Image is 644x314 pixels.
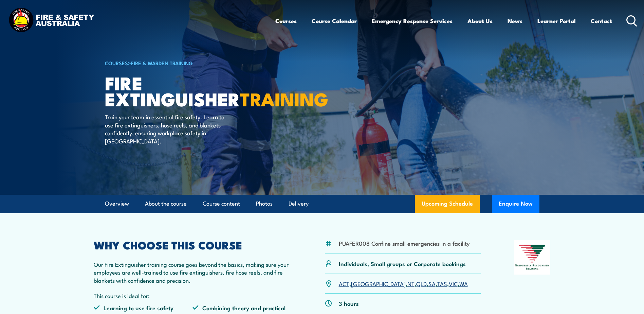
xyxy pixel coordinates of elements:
[94,292,292,299] p: This course is ideal for:
[203,195,240,213] a: Course content
[339,260,466,267] p: Individuals, Small groups or Corporate bookings
[94,240,292,249] h2: WHY CHOOSE THIS COURSE
[275,12,297,30] a: Courses
[94,260,292,284] p: Our Fire Extinguisher training course goes beyond the basics, making sure your employees are well...
[459,279,468,287] a: WA
[105,59,128,67] a: COURSES
[339,299,359,307] p: 3 hours
[339,279,349,287] a: ACT
[428,279,436,287] a: SA
[351,279,406,287] a: [GEOGRAPHIC_DATA]
[416,279,427,287] a: QLD
[407,279,415,287] a: NT
[240,84,328,112] strong: TRAINING
[105,195,129,213] a: Overview
[514,240,551,275] img: Nationally Recognised Training logo.
[449,279,458,287] a: VIC
[256,195,273,213] a: Photos
[372,12,453,30] a: Emergency Response Services
[289,195,309,213] a: Delivery
[105,113,229,145] p: Train your team in essential fire safety. Learn to use fire extinguishers, hose reels, and blanke...
[591,12,612,30] a: Contact
[492,195,539,213] button: Enquire Now
[312,12,357,30] a: Course Calendar
[105,75,273,106] h1: Fire Extinguisher
[467,12,493,30] a: About Us
[415,195,480,213] a: Upcoming Schedule
[508,12,522,30] a: News
[145,195,187,213] a: About the course
[131,59,193,67] a: Fire & Warden Training
[339,280,468,287] p: , , , , , , ,
[339,239,470,247] li: PUAFER008 Confine small emergencies in a facility
[105,59,273,67] h6: >
[437,279,447,287] a: TAS
[537,12,576,30] a: Learner Portal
